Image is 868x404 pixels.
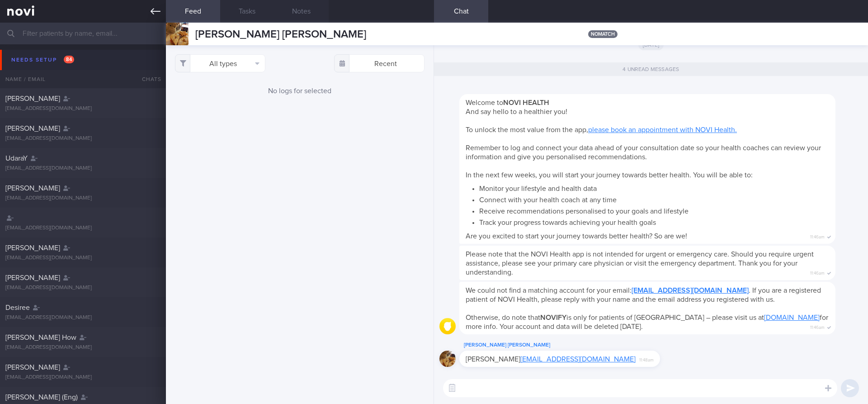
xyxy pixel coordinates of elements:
div: [EMAIL_ADDRESS][DOMAIN_NAME] [5,105,160,112]
span: [PERSON_NAME] [5,185,60,192]
span: Otherwise, do note that is only for patients of [GEOGRAPHIC_DATA] – please visit us at for more i... [466,314,828,330]
span: To unlock the most value from the app, [466,126,737,133]
span: [PERSON_NAME] [5,274,60,281]
div: [EMAIL_ADDRESS][DOMAIN_NAME] [5,135,160,142]
span: Please note that the NOVI Health app is not intended for urgent or emergency care. Should you req... [466,251,814,276]
a: please book an appointment with NOVI Health. [588,126,737,133]
a: [EMAIL_ADDRESS][DOMAIN_NAME] [632,287,749,294]
li: Receive recommendations personalised to your goals and lifestyle [479,204,829,216]
span: 11:46am [810,232,825,240]
span: [PERSON_NAME] [466,356,636,363]
div: Chats [130,70,166,88]
span: [PERSON_NAME] [5,364,60,371]
li: Track your progress towards achieving your health goals [479,216,829,227]
div: [EMAIL_ADDRESS][DOMAIN_NAME] [5,374,160,381]
span: [PERSON_NAME] How [5,334,76,341]
div: [EMAIL_ADDRESS][DOMAIN_NAME] [5,225,160,232]
span: [PERSON_NAME] [PERSON_NAME] [195,29,366,40]
a: [DOMAIN_NAME] [764,314,820,321]
div: No logs for selected [175,86,425,96]
span: 11:46am [810,322,825,331]
span: And say hello to a healthier you! [466,108,567,115]
span: In the next few weeks, you will start your journey towards better health. You will be able to: [466,171,753,179]
span: 84 [64,56,74,63]
div: [EMAIL_ADDRESS][DOMAIN_NAME] [5,285,160,291]
span: nomatch [588,30,618,38]
span: 11:48am [639,355,654,363]
span: [PERSON_NAME] [5,125,60,132]
div: [EMAIL_ADDRESS][DOMAIN_NAME] [5,165,160,172]
div: [EMAIL_ADDRESS][DOMAIN_NAME] [5,195,160,202]
span: [PERSON_NAME] [5,95,60,102]
div: [EMAIL_ADDRESS][DOMAIN_NAME] [5,314,160,321]
strong: NOVIFY [540,314,566,321]
strong: NOVI HEALTH [503,99,549,106]
div: Needs setup [9,54,76,66]
div: [EMAIL_ADDRESS][DOMAIN_NAME] [5,255,160,261]
span: [PERSON_NAME] [5,244,60,252]
span: [PERSON_NAME] (Eng) [5,394,78,401]
span: 11:46am [810,268,825,276]
span: Welcome to [466,99,549,106]
button: All types [175,54,265,72]
div: [EMAIL_ADDRESS][DOMAIN_NAME] [5,344,160,351]
a: [EMAIL_ADDRESS][DOMAIN_NAME] [520,356,636,363]
span: Desiree [5,304,30,311]
li: Monitor your lifestyle and health data [479,182,829,193]
span: We could not find a matching account for your email: . If you are a registered patient of NOVI He... [466,287,821,303]
li: Connect with your health coach at any time [479,193,829,204]
span: UdaraY [5,155,28,162]
span: Remember to log and connect your data ahead of your consultation date so your health coaches can ... [466,144,821,161]
span: Are you excited to start your journey towards better health? So are we! [466,233,687,240]
div: [PERSON_NAME] [PERSON_NAME] [459,340,687,351]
